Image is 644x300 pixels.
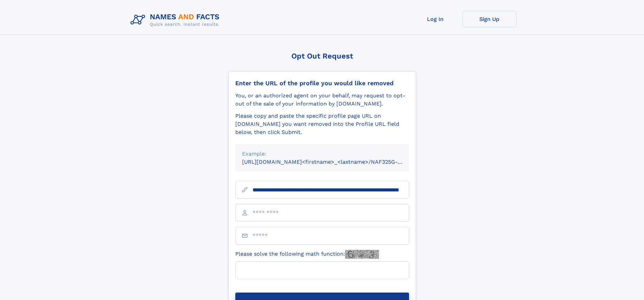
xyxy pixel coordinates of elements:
[228,52,416,60] div: Opt Out Request
[235,92,409,108] div: You, or an authorized agent on your behalf, may request to opt-out of the sale of your informatio...
[235,112,409,136] div: Please copy and paste the specific profile page URL on [DOMAIN_NAME] you want removed into the Pr...
[242,150,402,158] div: Example:
[408,11,462,27] a: Log In
[462,11,517,27] a: Sign Up
[128,11,225,29] img: Logo Names and Facts
[242,159,422,165] small: [URL][DOMAIN_NAME]<firstname>_<lastname>/NAF325G-xxxxxxxx
[235,79,409,87] div: Enter the URL of the profile you would like removed
[235,250,379,259] label: Please solve the following math function:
